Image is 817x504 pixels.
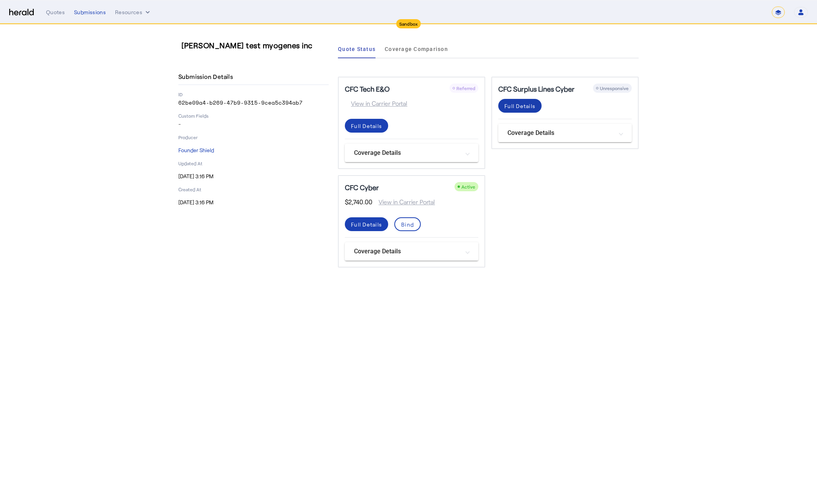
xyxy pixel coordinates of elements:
[178,146,329,154] p: Founder Shield
[338,46,376,52] span: Quote Status
[178,72,236,81] h4: Submission Details
[345,99,407,108] span: View in Carrier Portal
[498,124,632,142] mat-expansion-panel-header: Coverage Details
[385,46,448,52] span: Coverage Comparison
[345,144,478,162] mat-expansion-panel-header: Coverage Details
[178,172,329,180] p: [DATE] 3:16 PM
[9,9,34,16] img: Herald Logo
[498,99,542,113] button: Full Details
[74,8,106,16] div: Submissions
[338,40,376,58] a: Quote Status
[600,85,629,91] span: Unresponsive
[178,199,329,206] p: [DATE] 3:16 PM
[345,242,478,261] mat-expansion-panel-header: Coverage Details
[498,84,575,94] h5: CFC Surplus Lines Cyber
[345,119,388,133] button: Full Details
[115,8,152,16] button: Resources dropdown menu
[345,197,372,207] span: $2,740.00
[394,217,421,231] button: Bind
[372,197,435,207] span: View in Carrier Portal
[178,113,329,119] p: Custom Fields
[354,247,460,256] mat-panel-title: Coverage Details
[345,84,390,94] h5: CFC Tech E&O
[461,184,475,189] span: Active
[345,217,388,231] button: Full Details
[178,120,329,128] p: -
[396,19,421,28] div: Sandbox
[385,40,448,58] a: Coverage Comparison
[181,40,332,51] h3: [PERSON_NAME] test myogenes inc
[456,85,475,91] span: Referred
[178,99,329,107] p: 62be09a4-b269-47b9-9315-9cea5c394ab7
[351,220,382,228] div: Full Details
[178,134,329,140] p: Producer
[345,182,379,193] h5: CFC Cyber
[46,8,65,16] div: Quotes
[178,186,329,192] p: Created At
[354,148,460,158] mat-panel-title: Coverage Details
[401,220,414,228] div: Bind
[507,128,613,138] mat-panel-title: Coverage Details
[178,160,329,166] p: Updated At
[178,91,329,97] p: ID
[504,102,535,110] div: Full Details
[351,122,382,130] div: Full Details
